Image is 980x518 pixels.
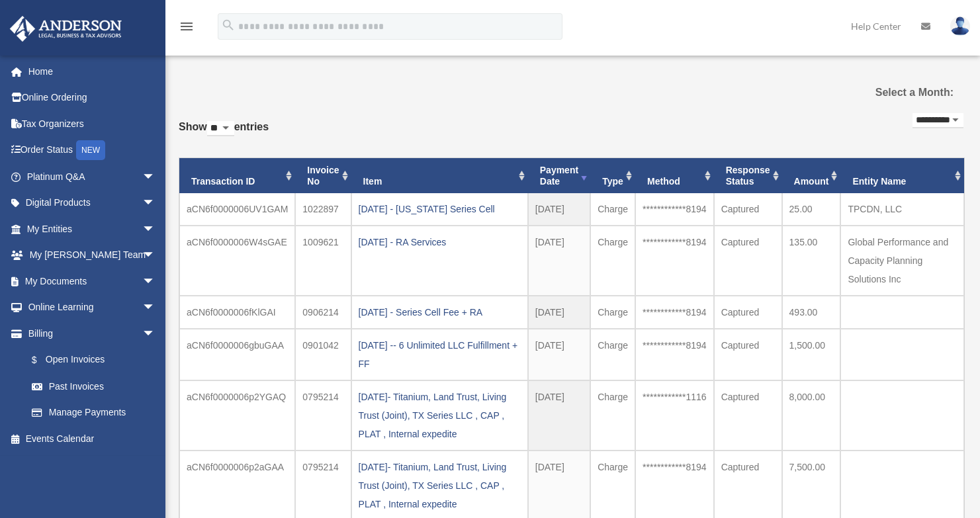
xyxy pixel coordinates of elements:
[295,296,351,329] td: 0906214
[714,329,782,380] td: Captured
[590,380,635,451] td: Charge
[9,242,175,269] a: My [PERSON_NAME] Teamarrow_drop_down
[590,226,635,296] td: Charge
[142,268,169,295] span: arrow_drop_down
[528,380,590,451] td: [DATE]
[142,320,169,347] span: arrow_drop_down
[9,425,175,452] a: Events Calendar
[179,380,295,451] td: aCN6f0000006p2YGAQ
[590,296,635,329] td: Charge
[714,380,782,451] td: Captured
[840,193,964,226] td: TPCDN, LLC
[6,16,126,42] img: Anderson Advisors Platinum Portal
[179,118,269,150] label: Show entries
[782,329,841,380] td: 1,500.00
[142,216,169,243] span: arrow_drop_down
[359,388,521,443] div: [DATE]- Titanium, Land Trust, Living Trust (Joint), TX Series LLC , CAP , PLAT , Internal expedite
[9,163,175,190] a: Platinum Q&Aarrow_drop_down
[359,233,521,251] div: [DATE] - RA Services
[19,400,175,426] a: Manage Payments
[842,83,954,102] label: Select a Month:
[840,158,964,194] th: Entity Name: activate to sort column ascending
[179,193,295,226] td: aCN6f0000006UV1GAM
[9,85,175,111] a: Online Ordering
[19,373,169,400] a: Past Invoices
[9,294,175,321] a: Online Learningarrow_drop_down
[590,329,635,380] td: Charge
[9,110,175,137] a: Tax Organizers
[295,158,351,194] th: Invoice No: activate to sort column ascending
[528,158,590,194] th: Payment Date: activate to sort column ascending
[76,140,105,160] div: NEW
[179,296,295,329] td: aCN6f0000006fKlGAI
[179,23,195,34] a: menu
[19,347,175,374] a: $Open Invoices
[9,190,175,216] a: Digital Productsarrow_drop_down
[714,158,782,194] th: Response Status: activate to sort column ascending
[295,226,351,296] td: 1009621
[295,193,351,226] td: 1022897
[359,458,521,513] div: [DATE]- Titanium, Land Trust, Living Trust (Joint), TX Series LLC , CAP , PLAT , Internal expedite
[351,158,528,194] th: Item: activate to sort column ascending
[295,380,351,451] td: 0795214
[179,329,295,380] td: aCN6f0000006gbuGAA
[207,121,234,136] select: Showentries
[714,226,782,296] td: Captured
[528,296,590,329] td: [DATE]
[782,193,841,226] td: 25.00
[142,190,169,217] span: arrow_drop_down
[782,158,841,194] th: Amount: activate to sort column ascending
[295,329,351,380] td: 0901042
[179,226,295,296] td: aCN6f0000006W4sGAE
[782,296,841,329] td: 493.00
[9,268,175,294] a: My Documentsarrow_drop_down
[528,193,590,226] td: [DATE]
[635,158,714,194] th: Method: activate to sort column ascending
[39,352,46,368] span: $
[714,296,782,329] td: Captured
[142,242,169,269] span: arrow_drop_down
[142,163,169,191] span: arrow_drop_down
[590,193,635,226] td: Charge
[359,200,521,218] div: [DATE] - [US_STATE] Series Cell
[359,303,521,322] div: [DATE] - Series Cell Fee + RA
[528,226,590,296] td: [DATE]
[714,193,782,226] td: Captured
[9,216,175,242] a: My Entitiesarrow_drop_down
[782,380,841,451] td: 8,000.00
[590,158,635,194] th: Type: activate to sort column ascending
[950,17,970,36] img: User Pic
[9,58,175,85] a: Home
[179,19,195,34] i: menu
[359,336,521,373] div: [DATE] -- 6 Unlimited LLC Fulfillment + FF
[528,329,590,380] td: [DATE]
[221,18,236,32] i: search
[782,226,841,296] td: 135.00
[142,294,169,322] span: arrow_drop_down
[9,320,175,347] a: Billingarrow_drop_down
[9,137,175,164] a: Order StatusNEW
[840,226,964,296] td: Global Performance and Capacity Planning Solutions Inc
[179,158,295,194] th: Transaction ID: activate to sort column ascending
